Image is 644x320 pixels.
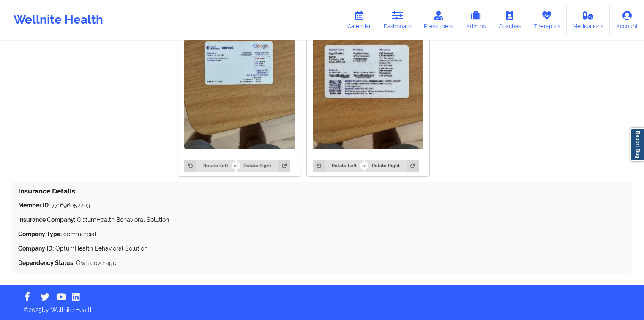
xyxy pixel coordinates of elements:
p: Own coverage [18,259,626,267]
h4: Insurance Details [18,187,626,195]
p: OptumHealth Behavioral Solution [18,215,626,224]
p: © 2025 by Wellnite Health [18,300,626,314]
button: Rotate Left [313,160,363,171]
img: Cameron Setareh [184,1,295,149]
a: Dashboard [377,6,418,34]
strong: Company Type: [18,231,62,237]
a: Coaches [492,6,527,34]
strong: Dependency Status: [18,259,74,266]
a: Report Bug [630,128,644,161]
a: Prescribers [418,6,460,34]
a: Therapists [527,6,567,34]
a: Calendar [341,6,377,34]
strong: Company ID: [18,245,54,252]
a: Account [610,6,644,34]
a: Medications [567,6,610,34]
a: Admins [459,6,492,34]
button: Rotate Right [365,160,419,171]
button: Rotate Left [184,160,235,171]
p: 771696052203 [18,201,626,210]
img: Cameron Setareh [313,1,423,149]
strong: Member ID: [18,202,50,209]
strong: Insurance Company: [18,216,75,223]
p: commercial [18,230,626,238]
button: Rotate Right [237,160,290,171]
p: OptumHealth Behavioral Solution [18,244,626,253]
